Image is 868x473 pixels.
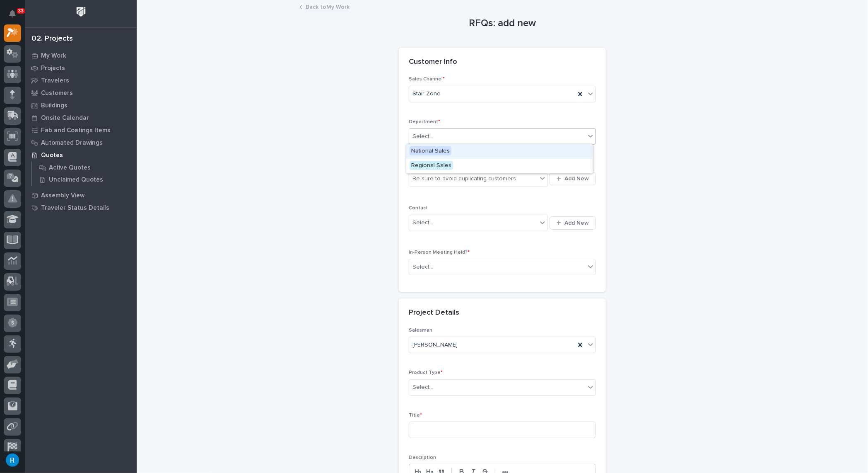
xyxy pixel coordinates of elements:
[49,176,103,184] p: Unclaimed Quotes
[412,218,433,227] div: Select...
[564,219,589,227] span: Add New
[25,189,137,201] a: Assembly View
[41,114,89,122] p: Onsite Calendar
[306,2,350,11] a: Back toMy Work
[564,175,589,182] span: Add New
[399,17,606,29] h1: RFQs: add new
[409,77,445,82] span: Sales Channel
[25,62,137,74] a: Projects
[412,132,433,141] div: Select...
[409,119,440,124] span: Department
[32,174,137,185] a: Unclaimed Quotes
[25,136,137,149] a: Automated Drawings
[18,8,24,14] p: 33
[4,451,21,469] button: users-avatar
[412,383,433,392] div: Select...
[41,152,63,159] p: Quotes
[41,77,69,85] p: Travelers
[10,10,21,23] div: Notifications33
[41,90,73,97] p: Customers
[409,328,432,333] span: Salesman
[409,206,428,211] span: Contact
[25,99,137,112] a: Buildings
[41,204,109,212] p: Traveler Status Details
[409,455,436,460] span: Description
[32,162,137,173] a: Active Quotes
[41,102,68,109] p: Buildings
[409,308,459,318] h2: Project Details
[412,175,516,183] div: Be sure to avoid duplicating customers
[406,159,593,173] div: Regional Sales
[406,144,593,159] div: National Sales
[41,192,84,199] p: Assembly View
[25,87,137,99] a: Customers
[73,4,89,19] img: Workspace Logo
[409,370,443,375] span: Product Type
[25,201,137,214] a: Traveler Status Details
[412,90,441,98] span: Stair Zone
[410,146,451,155] span: National Sales
[4,5,21,22] button: Notifications
[25,124,137,136] a: Fab and Coatings Items
[550,172,596,185] button: Add New
[25,49,137,62] a: My Work
[31,34,73,44] div: 02. Projects
[41,52,66,60] p: My Work
[41,65,65,72] p: Projects
[409,250,470,255] span: In-Person Meeting Held?
[25,112,137,124] a: Onsite Calendar
[41,139,103,147] p: Automated Drawings
[409,413,422,418] span: Title
[49,164,91,172] p: Active Quotes
[25,149,137,161] a: Quotes
[412,263,433,272] div: Select...
[409,58,457,67] h2: Customer Info
[25,74,137,87] a: Travelers
[550,216,596,230] button: Add New
[41,127,111,134] p: Fab and Coatings Items
[410,161,453,170] span: Regional Sales
[412,341,458,349] span: [PERSON_NAME]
